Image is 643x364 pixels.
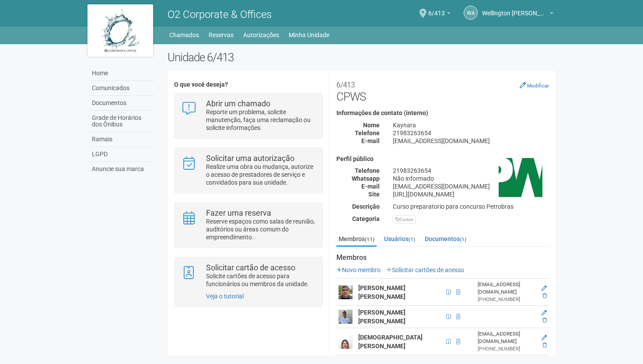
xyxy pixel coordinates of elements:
a: Editar membro [542,285,547,291]
a: Anuncie sua marca [90,162,154,176]
p: Reporte um problema, solicite manutenção, faça uma reclamação ou solicite informações. [206,108,316,132]
h2: CPWS [336,77,549,103]
small: (11) [365,236,374,242]
a: Fazer uma reserva Reserve espaços como salas de reunião, auditórios ou áreas comum do empreendime... [181,209,315,241]
strong: E-mail [361,183,380,190]
p: Realize uma obra ou mudança, autorize o acesso de prestadores de serviço e convidados para sua un... [206,163,316,186]
a: Grade de Horários dos Ônibus [90,111,154,132]
img: logo.jpg [87,4,153,57]
a: Membros(11) [336,232,377,247]
a: Solicitar cartão de acesso Solicite cartões de acesso para funcionários ou membros da unidade. [181,264,315,288]
h2: Unidade 6/413 [168,51,556,64]
img: business.png [499,156,542,199]
a: Reservas [209,29,234,41]
span: 6/413 [428,1,445,17]
a: Chamados [169,29,199,41]
a: Abrir um chamado Reporte um problema, solicite manutenção, faça uma reclamação ou solicite inform... [181,100,315,132]
h4: Perfil público [336,156,549,162]
strong: E-mail [361,137,380,144]
div: Kaynara [386,121,556,129]
img: user.png [339,335,353,349]
strong: Descrição [352,203,380,210]
a: Novo membro [336,266,381,273]
a: Editar membro [542,310,547,316]
a: Excluir membro [542,342,547,348]
a: Editar membro [542,335,547,341]
a: Home [90,66,154,81]
strong: Membros [336,254,549,262]
strong: [PERSON_NAME] [PERSON_NAME] [358,284,405,300]
div: [EMAIL_ADDRESS][DOMAIN_NAME] [478,330,536,345]
a: Excluir membro [542,293,547,299]
img: user.png [339,310,353,324]
strong: [DEMOGRAPHIC_DATA][PERSON_NAME] [358,334,423,350]
small: Modificar [527,83,549,89]
div: [PHONE_NUMBER] [478,296,536,303]
div: Não informado [386,175,556,182]
a: LGPD [90,147,154,162]
small: (1) [409,236,415,242]
div: [EMAIL_ADDRESS][DOMAIN_NAME] [478,281,536,296]
a: Usuários(1) [382,232,417,245]
div: 21983263654 [386,167,556,175]
h4: O que você deseja? [174,81,322,88]
a: Solicitar uma autorização Realize uma obra ou mudança, autorize o acesso de prestadores de serviç... [181,154,315,186]
a: Wellington [PERSON_NAME] dos [PERSON_NAME] [482,11,553,18]
strong: Whatsapp [352,175,380,182]
div: 21983263654 [386,129,556,137]
a: Solicitar cartões de acesso [386,266,464,273]
a: 6/413 [428,11,451,18]
strong: Solicitar uma autorização [206,154,294,163]
small: 6/413 [336,80,355,89]
strong: Categoria [352,215,380,222]
strong: Solicitar cartão de acesso [206,263,295,272]
h4: Informações de contato (interno) [336,110,549,116]
a: Documentos [90,96,154,111]
div: Curso preparatorio para concurso Petrobras [386,203,556,210]
a: Autorizações [243,29,279,41]
img: user.png [339,285,353,299]
a: Comunicados [90,81,154,96]
p: Solicite cartões de acesso para funcionários ou membros da unidade. [206,272,316,288]
a: WA [464,6,478,20]
a: Minha Unidade [289,29,329,41]
strong: Abrir um chamado [206,99,270,108]
small: (1) [460,236,466,242]
strong: Telefone [355,167,380,174]
strong: Site [368,191,380,198]
div: [PHONE_NUMBER] [478,345,536,353]
strong: Telefone [355,129,380,136]
strong: Fazer uma reserva [206,208,271,217]
strong: Nome [363,122,380,129]
a: Ramais [90,132,154,147]
div: [EMAIL_ADDRESS][DOMAIN_NAME] [386,182,556,190]
a: Veja o tutorial [206,293,244,300]
div: [EMAIL_ADDRESS][DOMAIN_NAME] [386,137,556,145]
p: Reserve espaços como salas de reunião, auditórios ou áreas comum do empreendimento. [206,217,316,241]
a: Modificar [520,82,549,89]
a: Documentos(1) [423,232,468,245]
a: Excluir membro [542,317,547,323]
span: Wellington Araujo dos Santos [482,1,548,17]
div: [URL][DOMAIN_NAME] [386,190,556,198]
span: O2 Corporate & Offices [168,8,272,21]
strong: [PERSON_NAME] [PERSON_NAME] [358,309,405,325]
div: Cursos [393,215,416,224]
